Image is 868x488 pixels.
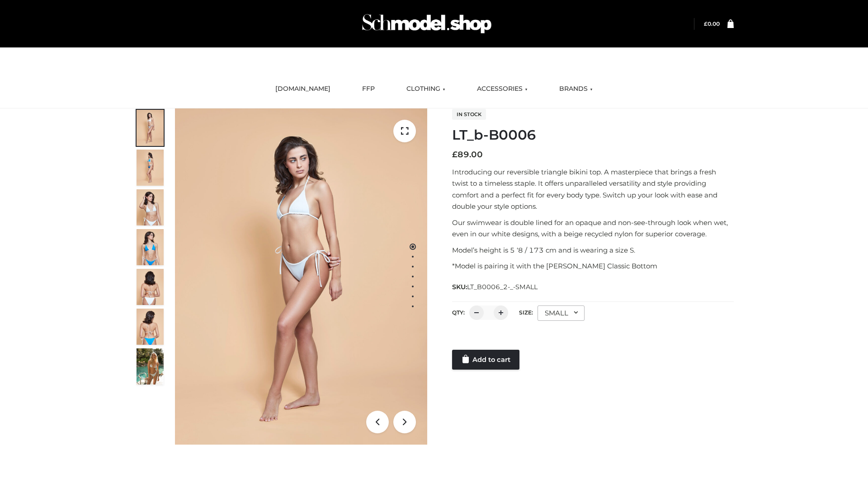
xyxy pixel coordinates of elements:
[175,108,427,445] img: ArielClassicBikiniTop_CloudNine_AzureSky_OW114ECO_1
[137,189,164,225] img: ArielClassicBikiniTop_CloudNine_AzureSky_OW114ECO_3-scaled.jpg
[355,79,382,99] a: FFP
[137,348,164,385] img: Arieltop_CloudNine_AzureSky2.jpg
[452,244,734,256] p: Model’s height is 5 ‘8 / 173 cm and is wearing a size S.
[359,6,495,42] img: Schmodel Admin 964
[452,109,486,120] span: In stock
[452,150,483,160] bdi: 89.00
[137,110,164,146] img: ArielClassicBikiniTop_CloudNine_AzureSky_OW114ECO_1-scaled.jpg
[519,309,533,316] label: Size:
[452,166,734,212] p: Introducing our reversible triangle bikini top. A masterpiece that brings a fresh twist to a time...
[538,305,585,321] div: SMALL
[269,79,337,99] a: [DOMAIN_NAME]
[704,20,720,27] bdi: 0.00
[452,127,734,143] h1: LT_b-B0006
[704,20,708,27] span: £
[400,79,452,99] a: CLOTHING
[452,282,538,292] span: SKU:
[137,229,164,265] img: ArielClassicBikiniTop_CloudNine_AzureSky_OW114ECO_4-scaled.jpg
[552,79,599,99] a: BRANDS
[452,150,458,160] span: £
[137,269,164,305] img: ArielClassicBikiniTop_CloudNine_AzureSky_OW114ECO_7-scaled.jpg
[452,309,465,316] label: QTY:
[452,217,734,240] p: Our swimwear is double lined for an opaque and non-see-through look when wet, even in our white d...
[137,309,164,345] img: ArielClassicBikiniTop_CloudNine_AzureSky_OW114ECO_8-scaled.jpg
[704,20,720,27] a: £0.00
[470,79,534,99] a: ACCESSORIES
[452,350,519,370] a: Add to cart
[467,283,538,291] span: LT_B0006_2-_-SMALL
[452,260,734,272] p: *Model is pairing it with the [PERSON_NAME] Classic Bottom
[137,150,164,186] img: ArielClassicBikiniTop_CloudNine_AzureSky_OW114ECO_2-scaled.jpg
